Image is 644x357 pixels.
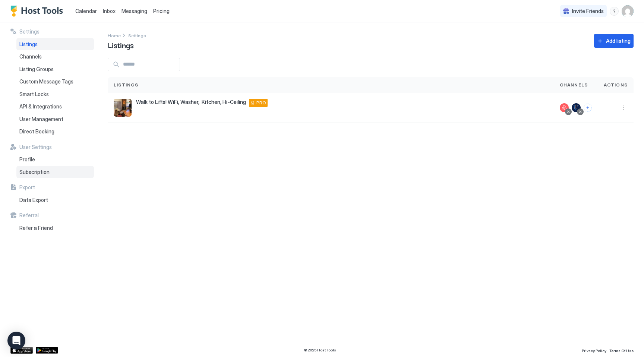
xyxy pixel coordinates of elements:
[75,8,97,14] span: Calendar
[19,28,40,35] span: Settings
[108,33,121,38] span: Home
[19,156,35,163] span: Profile
[256,99,266,106] span: PRO
[16,222,94,234] a: Refer a Friend
[108,31,121,39] div: Breadcrumb
[16,75,94,88] a: Custom Message Tags
[128,33,146,38] span: Settings
[121,8,147,14] span: Messaging
[19,53,42,60] span: Channels
[619,103,628,112] button: More options
[610,7,619,16] div: menu
[572,8,604,15] span: Invite Friends
[19,41,38,48] span: Listings
[19,66,54,73] span: Listing Groups
[19,91,49,98] span: Smart Locks
[19,197,48,203] span: Data Export
[16,63,94,76] a: Listing Groups
[19,144,52,151] span: User Settings
[136,99,246,105] span: Walk to Lifts! WiFi, Washer, Kitchen, Hi-Ceiling
[10,6,66,17] a: Host Tools Logo
[16,113,94,126] a: User Management
[560,82,588,88] span: Channels
[19,78,73,85] span: Custom Message Tags
[16,166,94,178] a: Subscription
[19,103,62,110] span: API & Integrations
[19,184,35,191] span: Export
[19,128,54,135] span: Direct Booking
[582,346,606,354] a: Privacy Policy
[10,347,33,354] a: App Store
[128,31,146,39] a: Settings
[19,169,50,176] span: Subscription
[609,348,634,353] span: Terms Of Use
[114,82,139,88] span: Listings
[19,212,39,219] span: Referral
[128,31,146,39] div: Breadcrumb
[7,332,25,350] div: Open Intercom Messenger
[36,347,58,354] a: Google Play Store
[103,8,116,14] span: Inbox
[16,50,94,63] a: Channels
[16,38,94,51] a: Listings
[114,99,132,117] div: listing image
[75,7,97,15] a: Calendar
[604,82,628,88] span: Actions
[304,348,336,353] span: © 2025 Host Tools
[120,58,180,71] input: Input Field
[16,125,94,138] a: Direct Booking
[19,225,53,231] span: Refer a Friend
[16,88,94,101] a: Smart Locks
[16,153,94,166] a: Profile
[606,37,631,45] div: Add listing
[622,5,634,17] div: User profile
[619,103,628,112] div: menu
[108,31,121,39] a: Home
[103,7,116,15] a: Inbox
[16,100,94,113] a: API & Integrations
[594,34,634,48] button: Add listing
[153,8,170,15] span: Pricing
[582,348,606,353] span: Privacy Policy
[16,194,94,206] a: Data Export
[584,104,592,112] button: Connect channels
[19,116,63,123] span: User Management
[609,346,634,354] a: Terms Of Use
[121,7,147,15] a: Messaging
[108,39,134,50] span: Listings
